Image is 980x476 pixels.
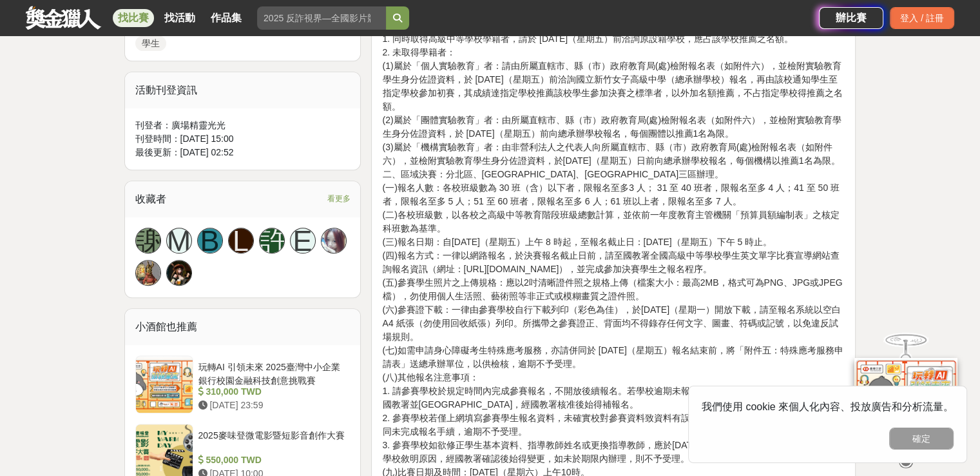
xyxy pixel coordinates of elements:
a: 作品集 [206,9,247,27]
div: 2025麥味登微電影暨短影音創作大賽 [198,429,345,453]
a: 找比賽 [113,9,154,27]
a: 許 [259,228,285,253]
a: L [228,228,254,253]
a: 學生 [135,35,166,51]
div: 刊登者： 廣場精靈光光 [135,119,351,132]
a: 辦比賽 [819,7,883,29]
button: 確定 [889,428,954,450]
img: Avatar [322,228,346,253]
div: 玩轉AI 引領未來 2025臺灣中小企業銀行校園金融科技創意挑戰賽 [198,361,345,385]
span: 收藏者 [135,193,166,204]
div: 活動刊登資訊 [125,72,361,108]
a: E [290,228,316,253]
input: 2025 反詐視界—全國影片競賽 [257,6,386,30]
div: 小酒館也推薦 [125,309,361,345]
a: B [197,228,223,253]
div: 刊登時間： [DATE] 15:00 [135,132,351,146]
img: Avatar [167,261,191,285]
a: M [166,228,192,253]
div: 登入 / 註冊 [890,7,954,29]
a: Avatar [135,260,161,286]
img: Avatar [136,261,160,285]
a: 玩轉AI 引領未來 2025臺灣中小企業銀行校園金融科技創意挑戰賽 310,000 TWD [DATE] 23:59 [135,355,351,413]
a: Avatar [166,260,192,286]
div: 550,000 TWD [198,453,345,467]
img: d2146d9a-e6f6-4337-9592-8cefde37ba6b.png [854,358,957,444]
a: 找活動 [159,9,200,27]
a: 謝 [135,228,161,253]
div: 310,000 TWD [198,385,345,399]
div: 最後更新： [DATE] 02:52 [135,146,351,159]
span: 看更多 [327,192,350,206]
div: [DATE] 23:59 [198,399,345,412]
span: 我們使用 cookie 來個人化內容、投放廣告和分析流量。 [702,401,954,412]
a: Avatar [321,228,347,253]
